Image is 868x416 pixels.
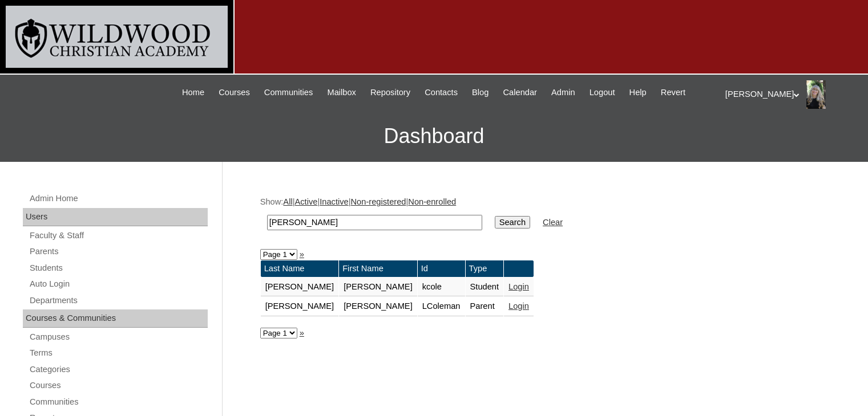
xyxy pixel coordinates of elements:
[6,111,862,162] h3: Dashboard
[590,86,615,99] span: Logout
[294,197,317,206] a: Active
[351,197,406,206] a: Non-registered
[624,86,652,99] a: Help
[176,86,210,99] a: Home
[418,260,465,277] td: Id
[29,395,208,409] a: Communities
[419,86,463,99] a: Contacts
[725,80,857,109] div: [PERSON_NAME]
[29,277,208,291] a: Auto Login
[29,191,208,206] a: Admin Home
[213,86,256,99] a: Courses
[23,208,208,226] div: Users
[495,216,530,229] input: Search
[300,328,304,337] a: »
[655,86,691,99] a: Revert
[661,86,685,99] span: Revert
[543,218,563,227] a: Clear
[466,260,504,277] td: Type
[261,260,339,277] td: Last Name
[283,197,292,206] a: All
[321,86,362,99] a: Mailbox
[182,86,204,99] span: Home
[29,293,208,308] a: Departments
[339,297,417,316] td: [PERSON_NAME]
[29,244,208,259] a: Parents
[219,86,250,99] span: Courses
[629,86,647,99] span: Help
[29,362,208,377] a: Categories
[551,86,575,99] span: Admin
[466,297,504,316] td: Parent
[327,86,356,99] span: Mailbox
[370,86,410,99] span: Repository
[584,86,621,99] a: Logout
[260,196,825,236] div: Show: | | | |
[508,282,529,291] a: Login
[503,86,537,99] span: Calendar
[418,278,465,297] td: kcole
[259,86,319,99] a: Communities
[806,80,825,109] img: Dena Hohl
[365,86,416,99] a: Repository
[472,86,488,99] span: Blog
[23,309,208,328] div: Courses & Communities
[418,297,465,316] td: LColeman
[339,278,417,297] td: [PERSON_NAME]
[29,330,208,344] a: Campuses
[320,197,349,206] a: Inactive
[267,215,482,230] input: Search
[261,278,339,297] td: [PERSON_NAME]
[408,197,456,206] a: Non-enrolled
[29,229,208,243] a: Faculty & Staff
[6,6,228,68] img: logo-white.png
[425,86,458,99] span: Contacts
[466,86,494,99] a: Blog
[29,261,208,275] a: Students
[261,297,339,316] td: [PERSON_NAME]
[29,378,208,393] a: Courses
[508,301,529,311] a: Login
[546,86,581,99] a: Admin
[498,86,543,99] a: Calendar
[264,86,313,99] span: Communities
[339,260,417,277] td: First Name
[300,250,304,259] a: »
[29,346,208,360] a: Terms
[466,278,504,297] td: Student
